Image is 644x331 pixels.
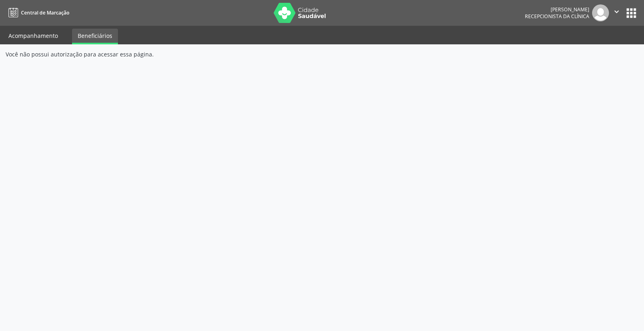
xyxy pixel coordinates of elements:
div: [PERSON_NAME] [525,6,589,13]
button:  [609,4,624,21]
i:  [612,7,621,16]
span: Recepcionista da clínica [525,13,589,20]
div: Você não possui autorização para acessar essa página. [6,50,638,58]
a: Beneficiários [72,29,118,44]
button: apps [624,6,638,20]
a: Acompanhamento [3,29,64,43]
img: img [592,4,609,21]
span: Central de Marcação [21,9,69,16]
a: Central de Marcação [6,6,69,19]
